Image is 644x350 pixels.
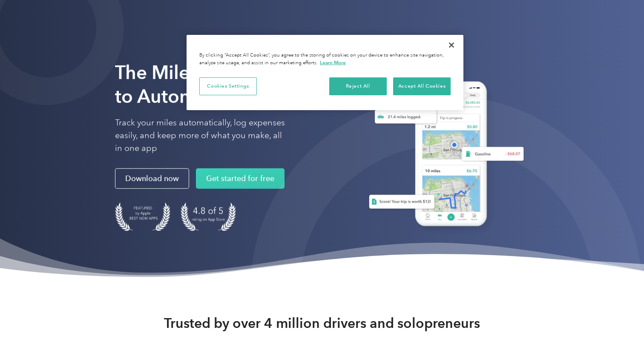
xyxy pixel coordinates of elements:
[115,61,341,108] strong: The Mileage Tracking App to Automate Your Logs
[199,77,257,95] button: Cookies Settings
[320,60,346,65] a: More information about your privacy, opens in a new tab
[187,35,463,110] div: Cookie banner
[196,168,285,189] a: Get started for free
[187,35,463,110] div: Privacy
[181,202,236,231] img: 4.9 out of 5 stars on the app store
[164,315,480,332] strong: Trusted by over 4 million drivers and solopreneurs
[393,77,451,95] button: Accept All Cookies
[115,117,285,155] p: Track your miles automatically, log expenses easily, and keep more of what you make, all in one app
[199,52,451,67] div: By clicking “Accept All Cookies”, you agree to the storing of cookies on your device to enhance s...
[115,202,170,231] img: Badge for Featured by Apple Best New Apps
[442,36,461,54] button: Close
[329,77,387,95] button: Reject All
[115,168,189,189] a: Download now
